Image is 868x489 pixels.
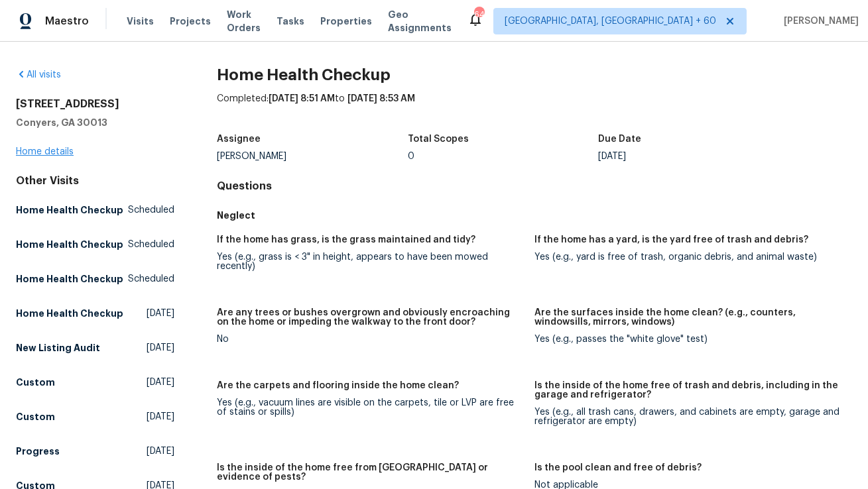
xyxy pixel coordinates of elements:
span: [DATE] [147,410,174,423]
h5: Assignee [217,135,261,144]
h5: If the home has a yard, is the yard free of trash and debris? [534,235,808,244]
a: Home Health CheckupScheduled [16,198,174,222]
a: Progress[DATE] [16,439,174,463]
span: Visits [127,15,154,28]
h5: Home Health Checkup [16,203,123,217]
div: Yes (e.g., passes the "white glove" test) [534,335,841,344]
h2: [STREET_ADDRESS] [16,97,174,111]
span: Work Orders [227,8,261,34]
h5: New Listing Audit [16,341,100,354]
h5: If the home has grass, is the grass maintained and tidy? [217,235,475,244]
h2: Home Health Checkup [217,68,852,81]
h5: Is the pool clean and free of debris? [534,463,702,472]
div: 643 [474,8,483,21]
h5: Neglect [217,209,852,222]
div: [DATE] [598,152,788,161]
div: Yes (e.g., grass is < 3" in height, appears to have been mowed recently) [217,252,524,271]
h5: Progress [16,445,60,458]
span: [DATE] [147,376,174,389]
span: [DATE] 8:51 AM [269,94,335,103]
div: 0 [408,152,598,161]
a: Custom[DATE] [16,370,174,394]
div: Yes (e.g., vacuum lines are visible on the carpets, tile or LVP are free of stains or spills) [217,398,524,417]
span: Properties [320,15,372,28]
h5: Home Health Checkup [16,307,123,320]
h4: Questions [217,180,852,193]
div: [PERSON_NAME] [217,152,407,161]
span: [DATE] [147,445,174,458]
div: Yes (e.g., yard is free of trash, organic debris, and animal waste) [534,252,841,262]
h5: Home Health Checkup [16,238,123,251]
h5: Due Date [598,135,641,144]
a: Custom[DATE] [16,405,174,429]
span: [DATE] [147,307,174,320]
a: Home Health Checkup[DATE] [16,301,174,325]
a: All visits [16,70,61,80]
span: Projects [170,15,211,28]
span: Tasks [277,17,304,26]
span: [DATE] 8:53 AM [347,94,415,103]
h5: Custom [16,376,55,389]
span: Geo Assignments [388,8,452,34]
h5: Are any trees or bushes overgrown and obviously encroaching on the home or impeding the walkway t... [217,308,524,327]
span: Scheduled [128,272,174,286]
a: Home Health CheckupScheduled [16,233,174,256]
h5: Home Health Checkup [16,272,123,286]
a: Home details [16,147,74,156]
span: [DATE] [147,341,174,354]
div: Completed: to [217,92,852,127]
h5: Is the inside of the home free of trash and debris, including in the garage and refrigerator? [534,381,841,400]
div: Yes (e.g., all trash cans, drawers, and cabinets are empty, garage and refrigerator are empty) [534,407,841,426]
span: Scheduled [128,203,174,217]
div: No [217,335,524,344]
span: Maestro [45,15,89,28]
h5: Custom [16,410,55,423]
span: [PERSON_NAME] [778,15,859,28]
a: New Listing Audit[DATE] [16,336,174,360]
span: Scheduled [128,238,174,251]
h5: Total Scopes [408,135,469,144]
h5: Are the carpets and flooring inside the home clean? [217,381,459,390]
h5: Are the surfaces inside the home clean? (e.g., counters, windowsills, mirrors, windows) [534,308,841,327]
h5: Conyers, GA 30013 [16,116,174,129]
div: Other Visits [16,174,174,188]
a: Home Health CheckupScheduled [16,267,174,291]
h5: Is the inside of the home free from [GEOGRAPHIC_DATA] or evidence of pests? [217,463,524,482]
span: [GEOGRAPHIC_DATA], [GEOGRAPHIC_DATA] + 60 [505,15,716,28]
